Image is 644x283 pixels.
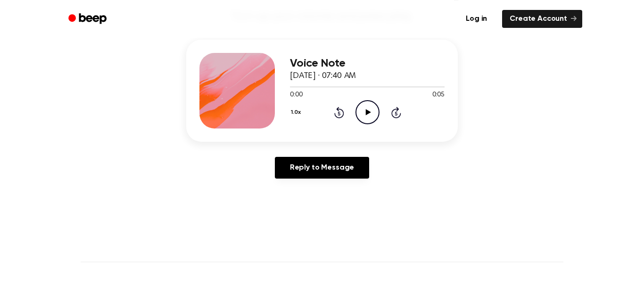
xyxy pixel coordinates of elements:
[502,10,582,28] a: Create Account
[290,57,445,70] h3: Voice Note
[290,104,304,120] button: 1.0x
[456,8,496,30] a: Log in
[432,90,445,100] span: 0:05
[290,90,302,100] span: 0:00
[290,72,356,80] span: [DATE] · 07:40 AM
[62,10,115,28] a: Beep
[275,157,369,179] a: Reply to Message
